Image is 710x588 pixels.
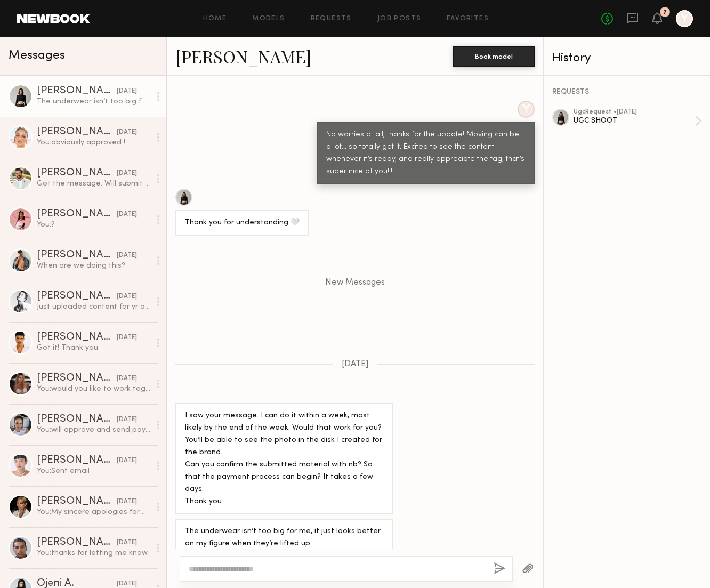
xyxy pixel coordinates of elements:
div: [DATE] [117,538,137,548]
a: [PERSON_NAME] [175,45,311,68]
a: ugcRequest •[DATE]UGC SHOOT [574,109,701,133]
div: I saw your message. I can do it within a week, most likely by the end of the week. Would that wor... [185,410,384,508]
div: You: Sent email [37,466,150,476]
div: You: My sincere apologies for my outrageously late response! Would you still like to work together? [37,507,150,517]
div: [PERSON_NAME] [37,209,117,220]
div: Just uploaded content for yr approval [37,302,150,312]
div: [PERSON_NAME] [37,455,117,466]
div: [DATE] [117,415,137,425]
div: [PERSON_NAME] [37,496,117,507]
div: [DATE] [117,251,137,261]
div: [DATE] [117,168,137,179]
div: [PERSON_NAME] [37,537,117,548]
span: [DATE] [342,360,369,369]
a: Requests [311,15,352,22]
a: Home [203,15,227,22]
div: [DATE] [117,86,137,96]
div: [DATE] [117,497,137,507]
span: Messages [9,50,65,62]
div: When are we doing this? [37,261,150,271]
div: No worries at all, thanks for the update! Moving can be a lot... so totally get it. Excited to se... [326,129,525,178]
div: You: will approve and send payment [37,425,150,435]
div: [PERSON_NAME] [37,250,117,261]
div: REQUESTS [552,88,701,96]
a: Models [252,15,285,22]
a: Book model [453,51,535,60]
div: [PERSON_NAME] [37,127,117,138]
div: [DATE] [117,292,137,302]
div: You: thanks for letting me know [37,548,150,558]
div: UGC SHOOT [574,116,695,126]
div: [PERSON_NAME] [37,86,117,96]
div: You: would you like to work together ? [37,384,150,394]
div: The underwear isn’t too big for me, it just looks better on my figure when they’re lifted up. [185,526,384,550]
span: New Messages [325,278,385,287]
div: [PERSON_NAME] [37,332,117,343]
div: [PERSON_NAME] [37,373,117,384]
a: Y [676,10,693,27]
div: [DATE] [117,456,137,466]
div: 7 [663,10,667,15]
button: Book model [453,46,535,67]
div: ugc Request • [DATE] [574,109,695,116]
div: The underwear isn’t too big for me, it just looks better on my figure when they’re lifted up. [37,96,150,107]
div: Thank you for understanding 🤍 [185,217,300,229]
div: Got it! Thank you [37,343,150,353]
div: [PERSON_NAME] [37,291,117,302]
div: Got the message. Will submit soon [37,179,150,189]
div: [DATE] [117,374,137,384]
div: [DATE] [117,210,137,220]
a: Favorites [447,15,489,22]
a: Job Posts [377,15,422,22]
div: [PERSON_NAME] [37,168,117,179]
div: You: obviously approved ! [37,138,150,148]
div: [DATE] [117,127,137,138]
div: [PERSON_NAME] [37,414,117,425]
div: History [552,52,701,65]
div: You: ? [37,220,150,230]
div: [DATE] [117,333,137,343]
